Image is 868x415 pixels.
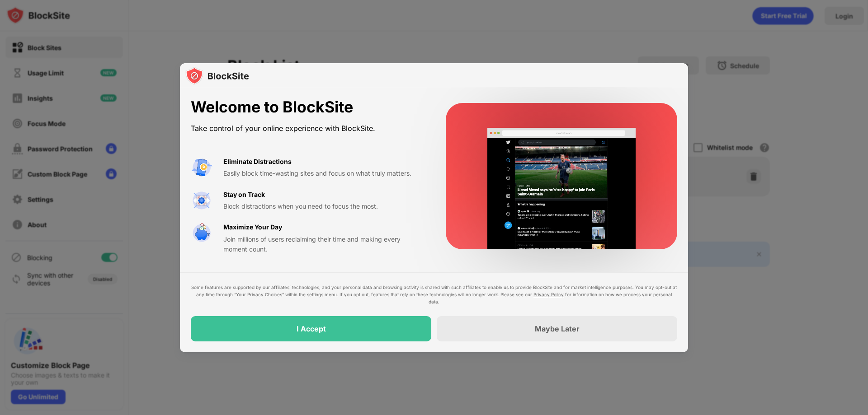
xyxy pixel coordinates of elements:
div: Some features are supported by our affiliates’ technologies, and your personal data and browsing ... [191,284,677,305]
img: value-safe-time.svg [191,222,212,244]
div: Take control of your online experience with BlockSite. [191,122,424,135]
div: I Accept [297,324,326,333]
div: Maybe Later [535,324,580,333]
div: Eliminate Distractions [223,157,292,167]
div: Join millions of users reclaiming their time and making every moment count. [223,234,424,255]
div: Maximize Your Day [223,222,282,232]
div: Stay on Track [223,190,265,200]
img: logo-blocksite.svg [185,67,249,85]
div: Welcome to BlockSite [191,98,424,117]
img: value-avoid-distractions.svg [191,157,212,178]
a: Privacy Policy [533,292,564,297]
img: value-focus.svg [191,190,212,211]
div: Easily block time-wasting sites and focus on what truly matters. [223,168,424,178]
div: Block distractions when you need to focus the most. [223,201,424,211]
